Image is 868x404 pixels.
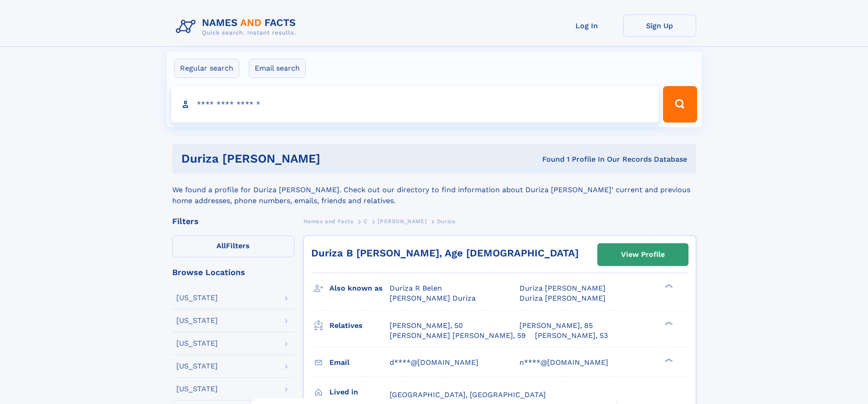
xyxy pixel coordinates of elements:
img: Logo Names and Facts [172,15,303,39]
div: ❯ [663,357,673,363]
span: [PERSON_NAME] Duriza [390,294,476,302]
a: Names and Facts [303,215,354,227]
span: Duriza [437,218,456,225]
span: Duriza [PERSON_NAME] [519,294,606,302]
div: ❯ [663,283,673,289]
label: Filters [172,235,294,257]
h3: Relatives [329,318,390,333]
label: Regular search [174,59,239,78]
span: Duriza [PERSON_NAME] [519,284,606,292]
a: [PERSON_NAME] [378,215,426,227]
span: C [364,218,368,225]
h3: Also known as [329,281,390,296]
h1: duriza [PERSON_NAME] [181,153,431,164]
div: [US_STATE] [176,363,218,370]
div: ❯ [663,320,673,326]
div: Found 1 Profile In Our Records Database [431,154,687,164]
h3: Email [329,355,390,370]
label: Email search [249,59,306,78]
a: [PERSON_NAME] [PERSON_NAME], 59 [390,331,526,341]
div: [US_STATE] [176,294,218,302]
div: [US_STATE] [176,385,218,393]
a: Duriza B [PERSON_NAME], Age [DEMOGRAPHIC_DATA] [311,247,579,259]
a: Sign Up [623,15,696,37]
div: [US_STATE] [176,340,218,347]
span: Duriza R Belen [390,284,442,292]
a: [PERSON_NAME], 85 [519,321,593,331]
span: All [216,241,226,250]
div: Browse Locations [172,268,294,276]
div: Filters [172,217,294,225]
button: Search Button [663,86,697,123]
div: View Profile [621,244,665,265]
span: [GEOGRAPHIC_DATA], [GEOGRAPHIC_DATA] [390,390,546,399]
a: C [364,215,368,227]
a: Log In [550,15,623,37]
div: We found a profile for Duriza [PERSON_NAME]. Check out our directory to find information about Du... [172,174,696,206]
a: [PERSON_NAME], 50 [390,321,463,331]
a: [PERSON_NAME], 53 [535,331,608,341]
h3: Lived in [329,384,390,400]
input: search input [171,86,659,123]
div: [US_STATE] [176,317,218,324]
span: [PERSON_NAME] [378,218,426,225]
a: View Profile [598,244,688,266]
